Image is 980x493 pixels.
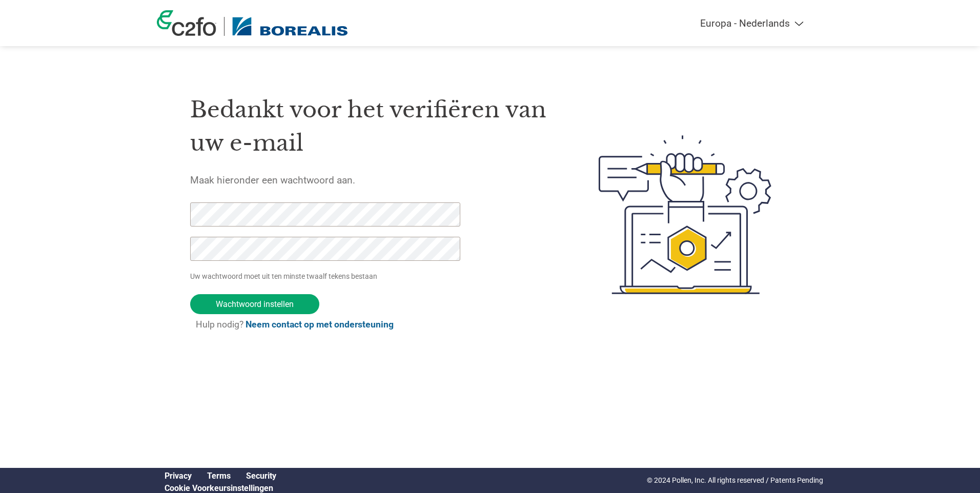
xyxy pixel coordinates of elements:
a: Cookie Preferences, opens a dedicated popup modal window [165,483,273,493]
input: Wachtwoord instellen [190,294,319,314]
p: © 2024 Pollen, Inc. All rights reserved / Patents Pending [647,475,823,486]
a: Privacy [165,471,192,481]
a: Neem contact op met ondersteuning [246,319,394,330]
a: Terms [207,471,231,481]
span: Hulp nodig? [196,319,394,330]
h1: Bedankt voor het verifiëren van uw e-mail [190,93,550,159]
a: Security [246,471,276,481]
h5: Maak hieronder een wachtwoord aan. [190,174,550,186]
div: Open Cookie Preferences Modal [157,483,284,493]
img: create-password [580,79,790,351]
img: c2fo logo [157,10,216,36]
img: Borealis [232,17,348,36]
p: Uw wachtwoord moet uit ten minste twaalf tekens bestaan [190,271,464,282]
